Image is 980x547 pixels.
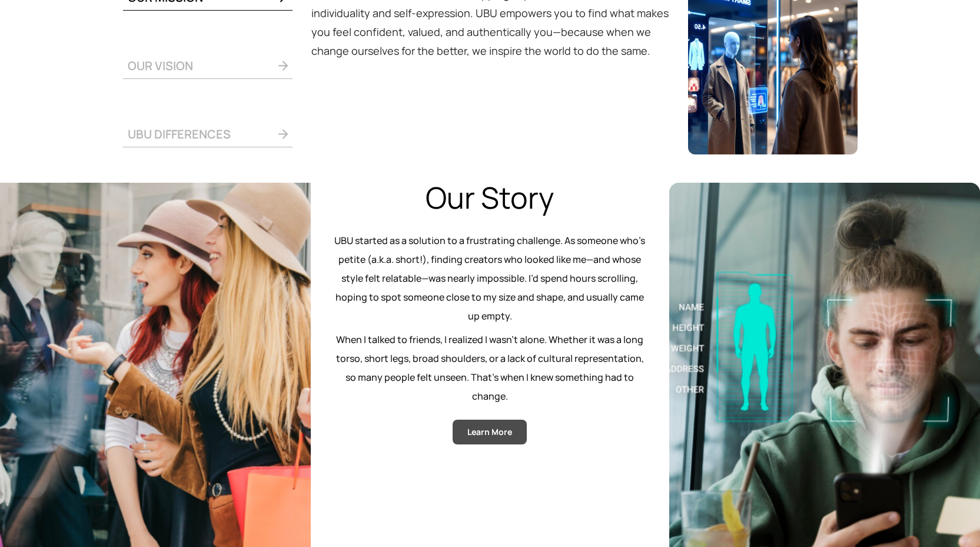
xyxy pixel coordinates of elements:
[128,126,231,142] span: UBU DIFFERENCES
[467,426,512,439] span: Learn More
[334,330,645,406] p: When I talked to friends, I realized I wasn’t alone. Whether it was a long torso, short legs, bro...
[276,58,288,73] img: StraightArrows
[453,420,527,444] button: Learn More
[276,127,288,141] img: StraightArrows
[128,58,193,74] span: OUR VISION
[426,183,554,212] span: Our Story
[334,231,645,325] p: UBU started as a solution to a frustrating challenge. As someone who’s petite (a.k.a. short!), fi...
